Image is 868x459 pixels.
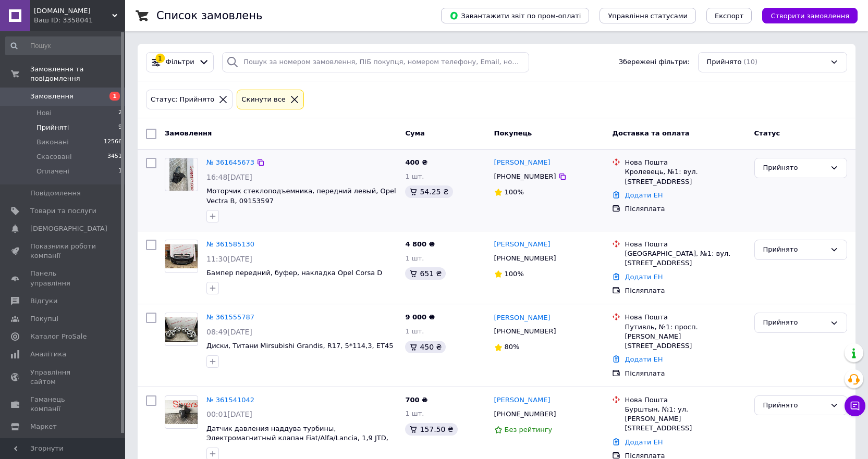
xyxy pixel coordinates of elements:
input: Пошук [5,36,123,55]
a: Додати ЕН [625,438,663,446]
span: Управління сайтом [30,368,96,387]
span: Аналітика [30,350,66,359]
div: Нова Пошта [625,240,745,249]
div: Cкинути все [239,94,288,105]
span: Замовлення [165,129,212,137]
div: Бурштын, №1: ул. [PERSON_NAME][STREET_ADDRESS] [625,405,745,433]
span: 16:48[DATE] [206,173,252,181]
a: № 361645673 [206,158,254,166]
span: Відгуки [30,296,57,306]
button: Створити замовлення [762,8,858,23]
a: Бампер передний, буфер, накладка Opel Corsa D [206,269,382,277]
span: Каталог ProSale [30,332,87,341]
div: 1 [155,54,165,63]
div: Прийнято [763,400,826,411]
a: № 361541042 [206,396,254,404]
span: 9 [118,123,122,132]
span: 1 шт. [405,327,424,335]
span: 08:49[DATE] [206,328,252,336]
span: 4 800 ₴ [405,240,434,248]
a: № 361585130 [206,240,254,248]
span: [DEMOGRAPHIC_DATA] [30,224,107,233]
span: (10) [743,58,757,66]
span: Показники роботи компанії [30,242,96,260]
div: Післяплата [625,204,745,214]
span: 100% [505,188,524,196]
span: Доставка та оплата [612,129,689,137]
div: [PHONE_NUMBER] [492,170,558,183]
span: 9 000 ₴ [405,313,434,321]
span: Управління статусами [608,12,688,20]
div: Прийнято [763,317,826,328]
a: Створити замовлення [752,11,858,19]
div: Нова Пошта [625,395,745,405]
input: Пошук за номером замовлення, ПІБ покупця, номером телефону, Email, номером накладної [222,52,529,72]
span: 00:01[DATE] [206,410,252,418]
a: Фото товару [165,313,198,346]
div: Післяплата [625,286,745,295]
div: 54.25 ₴ [405,185,453,198]
span: 3451 [107,152,122,162]
div: Прийнято [763,244,826,255]
a: [PERSON_NAME] [494,240,551,250]
button: Експорт [706,8,752,23]
img: Фото товару [169,158,194,191]
span: 12566 [104,138,122,147]
span: 100% [505,270,524,278]
span: Замовлення та повідомлення [30,65,125,83]
span: 400 ₴ [405,158,427,166]
a: Фото товару [165,158,198,191]
button: Управління статусами [600,8,696,23]
div: Кролевець, №1: вул. [STREET_ADDRESS] [625,167,745,186]
a: Диски, Титани Mirsubishi Grandis, R17, 5*114,3, ET45 [206,342,393,350]
div: [GEOGRAPHIC_DATA], №1: вул. [STREET_ADDRESS] [625,249,745,268]
span: Товари та послуги [30,206,96,216]
span: Оплачені [36,167,69,176]
span: Маркет [30,422,57,431]
span: Замовлення [30,92,74,101]
span: 1 [109,92,120,101]
a: Моторчик стеклоподъемника, передний левый, Opel Vectra B, 09153597 [206,187,396,205]
div: 651 ₴ [405,267,446,280]
span: 1 шт. [405,172,424,180]
span: Cума [405,129,424,137]
div: 450 ₴ [405,341,446,353]
span: 2 [118,108,122,118]
button: Чат з покупцем [845,395,865,416]
a: Фото товару [165,240,198,273]
img: Фото товару [165,400,198,425]
div: Нова Пошта [625,158,745,167]
span: Панель управління [30,269,96,288]
div: Статус: Прийнято [149,94,216,105]
div: Нова Пошта [625,313,745,322]
span: Виконані [36,138,69,147]
span: Нові [36,108,52,118]
div: Ваш ID: 3358041 [34,16,125,25]
span: 11:30[DATE] [206,255,252,263]
span: 1 шт. [405,410,424,417]
a: Додати ЕН [625,273,663,281]
img: Фото товару [165,317,198,342]
div: Післяплата [625,369,745,378]
span: 1 [118,167,122,176]
span: Прийнято [707,57,742,67]
img: Фото товару [165,244,198,269]
a: Додати ЕН [625,191,663,199]
span: Скасовані [36,152,72,162]
div: [PHONE_NUMBER] [492,325,558,338]
span: 700 ₴ [405,396,427,404]
span: Створити замовлення [771,12,849,20]
button: Завантажити звіт по пром-оплаті [441,8,589,23]
span: Збережені фільтри: [619,57,690,67]
div: Прийнято [763,163,826,173]
a: Датчик давления наддува турбины, Электромагнитный клапан Fiat/Alfa/Lancia, 1,9 JTD, 55188059 [206,425,388,452]
a: [PERSON_NAME] [494,395,551,405]
span: Завантажити звіт по пром-оплаті [449,11,581,20]
div: [PHONE_NUMBER] [492,407,558,421]
span: Статус [754,129,780,137]
span: Гаманець компанії [30,395,96,414]
span: Покупець [494,129,532,137]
